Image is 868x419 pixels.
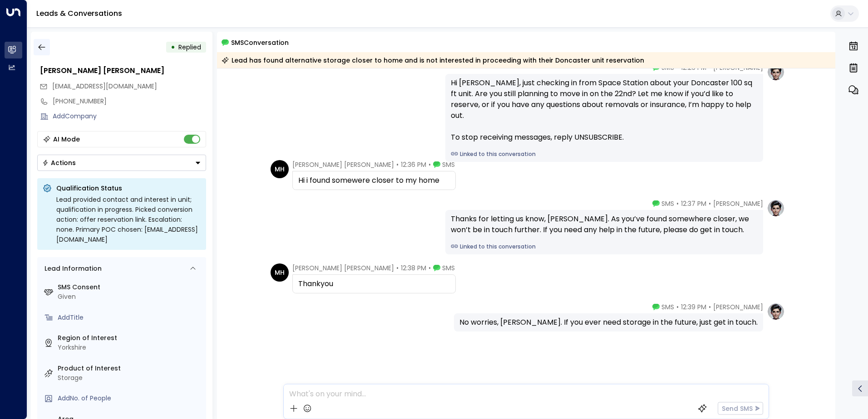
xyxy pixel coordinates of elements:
span: • [396,263,399,273]
div: [PHONE_NUMBER] [53,97,206,106]
span: • [429,263,431,273]
span: SMS [661,199,674,208]
div: Thanks for letting us know, [PERSON_NAME]. As you’ve found somewhere closer, we won’t be in touch... [451,214,758,235]
div: Lead Information [41,264,102,273]
span: [PERSON_NAME] [713,199,763,208]
div: AddNo. of People [58,394,202,403]
div: Lead has found alternative storage closer to home and is not interested in proceeding with their ... [222,56,644,65]
span: • [396,160,399,169]
span: SMS [442,160,455,169]
div: • [171,39,175,55]
div: AddCompany [53,112,206,121]
button: Actions [37,155,206,171]
span: • [709,199,711,208]
span: [PERSON_NAME] [PERSON_NAME] [292,263,394,273]
div: Button group with a nested menu [37,155,206,171]
span: Replied [178,43,201,52]
span: SMS [442,263,455,273]
label: SMS Consent [58,283,202,292]
span: • [709,302,711,312]
span: • [676,199,679,208]
span: 12:37 PM [681,199,706,208]
a: Linked to this conversation [451,243,758,251]
div: Hi i found somewere closer to my home [298,175,450,186]
div: [PERSON_NAME] [PERSON_NAME] [40,65,206,76]
span: SMS Conversation [231,37,289,48]
div: Yorkshire [58,343,202,352]
div: Lead provided contact and interest in unit; qualification in progress. Picked conversion action: ... [56,195,201,244]
div: MH [271,263,289,282]
p: Qualification Status [56,184,201,193]
span: [EMAIL_ADDRESS][DOMAIN_NAME] [52,82,157,91]
div: Actions [42,159,76,167]
span: [PERSON_NAME] [713,302,763,312]
div: AddTitle [58,313,202,322]
label: Product of Interest [58,364,202,373]
a: Leads & Conversations [36,8,122,19]
span: [PERSON_NAME] [PERSON_NAME] [292,160,394,169]
img: profile-logo.png [767,302,785,321]
span: 12:39 PM [681,302,706,312]
div: No worries, [PERSON_NAME]. If you ever need storage in the future, just get in touch. [459,317,758,328]
span: • [429,160,431,169]
div: MH [271,160,289,178]
a: Linked to this conversation [451,150,758,158]
span: michaelahoshang45@gmail.com [52,82,157,91]
div: Given [58,292,202,302]
span: SMS [661,302,674,312]
span: 12:36 PM [401,160,426,169]
div: Storage [58,373,202,383]
span: 12:38 PM [401,263,426,273]
div: Thankyou [298,278,450,289]
label: Region of Interest [58,333,202,343]
img: profile-logo.png [767,199,785,217]
div: Hi [PERSON_NAME], just checking in from Space Station about your Doncaster 100 sq ft unit. Are yo... [451,78,758,143]
div: AI Mode [53,135,80,144]
img: profile-logo.png [767,63,785,81]
span: • [676,302,679,312]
